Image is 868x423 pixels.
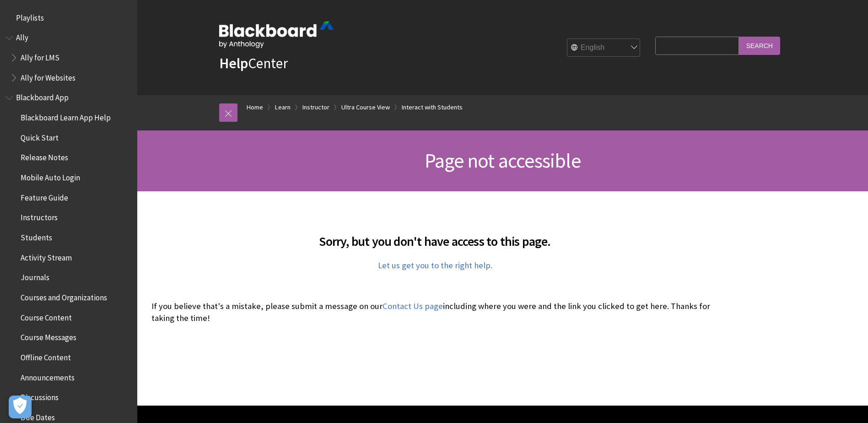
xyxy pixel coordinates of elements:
a: Learn [275,102,291,113]
span: Release Notes [21,150,68,163]
img: Blackboard by Anthology [219,22,334,48]
span: Mobile Auto Login [21,170,80,182]
span: Due Dates [21,410,55,422]
a: HelpCenter [219,54,288,72]
a: Let us get you to the right help. [378,260,492,271]
strong: Help [219,54,248,72]
span: Course Messages [21,330,76,342]
nav: Book outline for Playlists [5,10,132,26]
a: Contact Us page [383,301,443,312]
span: Ally for Websites [21,70,75,82]
a: Interact with Students [402,102,463,113]
span: Blackboard App [16,90,69,103]
span: Announcements [21,370,75,382]
span: Instructors [21,210,58,222]
span: Courses and Organizations [21,290,107,302]
span: Discussions [21,390,59,402]
span: Quick Start [21,130,59,142]
span: Offline Content [21,350,71,362]
a: Instructor [302,102,329,113]
span: Page not accessible [425,148,581,173]
input: Search [739,37,780,54]
select: Site Language Selector [567,39,641,57]
h2: Sorry, but you don't have access to this page. [151,221,719,251]
span: Journals [21,270,49,282]
span: Ally for LMS [21,50,59,62]
a: Ultra Course View [341,102,390,113]
span: Playlists [16,10,44,22]
p: If you believe that's a mistake, please submit a message on our including where you were and the ... [151,300,719,324]
span: Activity Stream [21,250,72,262]
span: Blackboard Learn App Help [21,110,111,122]
span: Feature Guide [21,190,68,202]
span: Ally [16,30,28,43]
a: Home [247,102,263,113]
nav: Book outline for Anthology Ally Help [5,30,132,86]
span: Course Content [21,310,72,322]
button: Open Preferences [9,396,32,418]
span: Students [21,230,52,242]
